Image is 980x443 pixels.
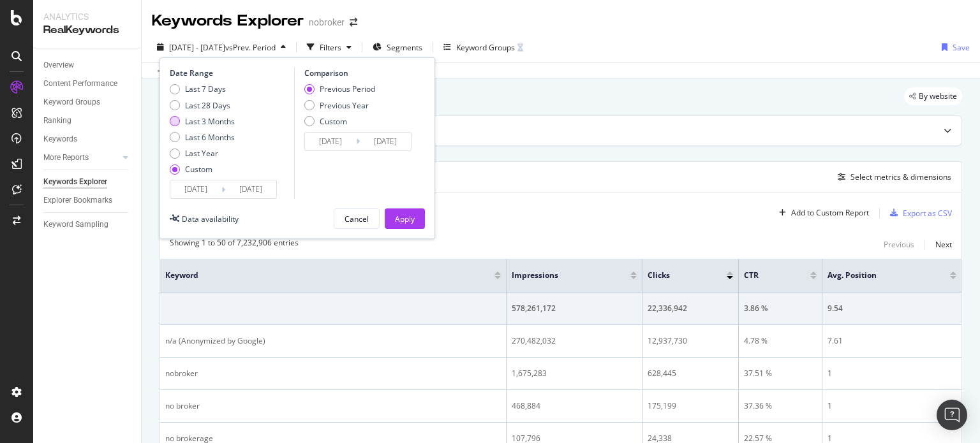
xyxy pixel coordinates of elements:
[828,368,956,379] div: 1
[170,164,235,175] div: Custom
[170,180,221,198] input: Start Date
[43,151,89,164] div: More Reports
[744,335,817,347] div: 4.78 %
[648,368,733,379] div: 628,445
[512,400,637,412] div: 468,884
[345,214,369,224] div: Cancel
[320,116,347,127] div: Custom
[648,335,733,347] div: 12,937,730
[903,208,952,219] div: Export as CSV
[43,59,74,72] div: Overview
[170,148,235,159] div: Last Year
[170,132,235,143] div: Last 6 Months
[43,96,100,109] div: Keyword Groups
[744,368,817,379] div: 37.51 %
[935,237,952,252] button: Next
[512,303,637,314] div: 578,261,172
[828,270,931,281] span: Avg. Position
[648,400,733,412] div: 175,199
[43,133,77,146] div: Keywords
[935,239,952,250] div: Next
[165,368,501,379] div: nobroker
[170,237,299,252] div: Showing 1 to 50 of 7,232,906 entries
[43,133,132,146] a: Keywords
[937,400,967,430] div: Open Intercom Messenger
[304,100,375,111] div: Previous Year
[302,37,357,57] button: Filters
[185,84,226,94] div: Last 7 Days
[385,208,425,229] button: Apply
[884,239,914,250] div: Previous
[850,171,951,182] div: Select metrics & dimensions
[170,84,235,94] div: Last 7 Days
[774,203,869,223] button: Add to Custom Report
[152,10,304,32] div: Keywords Explorer
[367,37,427,57] button: Segments
[185,116,235,127] div: Last 3 Months
[512,368,637,379] div: 1,675,283
[165,270,475,281] span: Keyword
[884,237,914,252] button: Previous
[456,42,515,53] div: Keyword Groups
[512,335,637,347] div: 270,482,032
[43,218,108,231] div: Keyword Sampling
[169,42,225,53] span: [DATE] - [DATE]
[43,194,112,207] div: Explorer Bookmarks
[43,175,107,189] div: Keywords Explorer
[43,77,132,91] a: Content Performance
[937,37,970,57] button: Save
[648,270,708,281] span: Clicks
[43,218,132,231] a: Keyword Sampling
[438,37,528,57] button: Keyword Groups
[744,400,817,412] div: 37.36 %
[512,270,611,281] span: Impressions
[387,42,422,53] span: Segments
[225,42,276,53] span: vs Prev. Period
[43,151,119,164] a: More Reports
[182,214,239,224] div: Data availability
[43,10,131,23] div: Analytics
[833,170,951,185] button: Select metrics & dimensions
[350,18,357,27] div: arrow-right-arrow-left
[828,303,956,314] div: 9.54
[904,87,962,105] div: legacy label
[165,335,501,347] div: n/a (Anonymized by Google)
[43,23,131,38] div: RealKeywords
[43,194,132,207] a: Explorer Bookmarks
[170,116,235,127] div: Last 3 Months
[170,68,291,78] div: Date Range
[648,303,733,314] div: 22,336,942
[953,42,970,53] div: Save
[170,100,235,111] div: Last 28 Days
[360,133,411,150] input: End Date
[304,68,415,78] div: Comparison
[304,116,375,127] div: Custom
[334,208,380,229] button: Cancel
[744,270,791,281] span: CTR
[43,175,132,189] a: Keywords Explorer
[791,209,869,217] div: Add to Custom Report
[395,214,415,224] div: Apply
[828,400,956,412] div: 1
[185,132,235,143] div: Last 6 Months
[304,84,375,94] div: Previous Period
[43,59,132,72] a: Overview
[185,100,230,111] div: Last 28 Days
[43,96,132,109] a: Keyword Groups
[885,203,952,223] button: Export as CSV
[225,180,276,198] input: End Date
[744,303,817,314] div: 3.86 %
[43,114,132,127] a: Ranking
[309,16,345,29] div: nobroker
[320,42,341,53] div: Filters
[185,148,218,159] div: Last Year
[320,100,369,111] div: Previous Year
[185,164,212,175] div: Custom
[43,114,71,127] div: Ranking
[305,133,356,150] input: Start Date
[320,84,375,94] div: Previous Period
[43,77,117,91] div: Content Performance
[165,400,501,412] div: no broker
[152,37,291,57] button: [DATE] - [DATE]vsPrev. Period
[919,92,957,100] span: By website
